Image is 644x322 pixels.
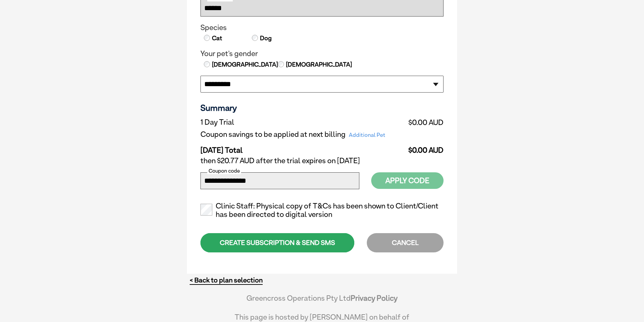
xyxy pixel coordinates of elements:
td: $0.00 AUD [404,141,444,155]
div: CANCEL [367,233,444,252]
legend: Your pet's gender [200,49,444,58]
button: Apply Code [371,172,444,189]
a: Privacy Policy [351,294,398,302]
div: CREATE SUBSCRIPTION & SEND SMS [200,233,354,252]
td: [DATE] Total [200,141,404,155]
td: 1 Day Trial [200,116,404,128]
span: Additional Pet [345,130,389,140]
td: Coupon savings to be applied at next billing [200,128,404,141]
label: Clinic Staff: Physical copy of T&Cs has been shown to Client/Client has been directed to digital ... [200,202,444,219]
input: Clinic Staff: Physical copy of T&Cs has been shown to Client/Client has been directed to digital ... [200,204,212,216]
td: then $20.77 AUD after the trial expires on [DATE] [200,155,444,167]
a: < Back to plan selection [190,276,263,284]
td: $0.00 AUD [404,116,444,128]
legend: Species [200,23,444,32]
h3: Summary [200,103,444,113]
div: Greencross Operations Pty Ltd [224,294,420,309]
label: Coupon code [207,168,241,174]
